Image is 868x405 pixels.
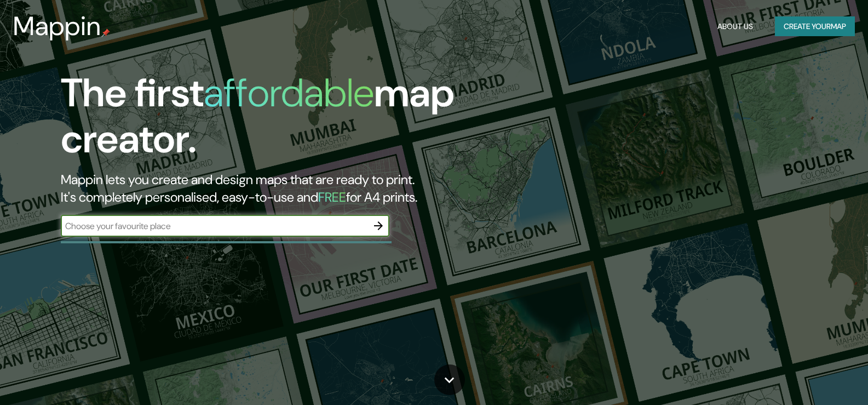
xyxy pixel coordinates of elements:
[204,67,374,118] h1: affordable
[713,16,757,37] button: About Us
[101,28,110,37] img: mappin-pin
[13,11,101,42] h3: Mappin
[61,220,367,232] input: Choose your favourite place
[61,70,495,171] h1: The first map creator.
[318,189,346,206] h5: FREE
[61,171,495,206] h2: Mappin lets you create and design maps that are ready to print. It's completely personalised, eas...
[775,16,855,37] button: Create yourmap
